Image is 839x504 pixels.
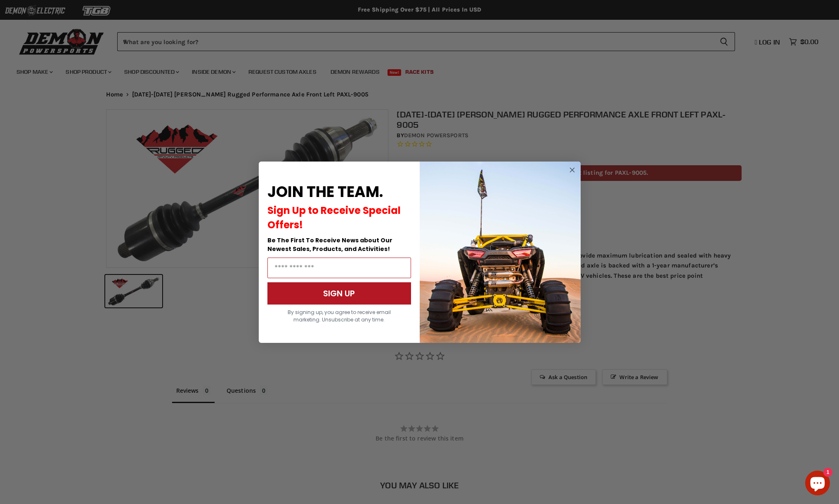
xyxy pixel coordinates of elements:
[803,471,832,497] inbox-online-store-chat: Shopify online store chat
[267,282,411,305] button: SIGN UP
[567,165,577,175] button: Close dialog
[267,181,383,202] span: JOIN THE TEAM.
[420,162,581,343] img: a9095488-b6e7-41ba-879d-588abfab540b.jpeg
[267,236,392,253] span: Be The First To Receive News about Our Newest Sales, Products, and Activities!
[267,258,411,278] input: Email Address
[267,204,401,232] span: Sign Up to Receive Special Offers!
[288,309,391,323] span: By signing up, you agree to receive email marketing. Unsubscribe at any time.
